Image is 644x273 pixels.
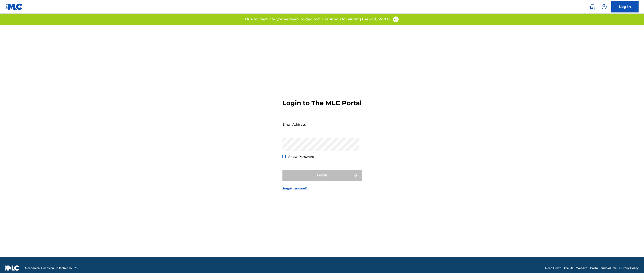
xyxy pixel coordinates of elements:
a: Need Help? [545,266,561,270]
img: help [601,4,607,10]
img: logo [5,265,19,271]
p: Due to inactivity, you've been logged out. Thank you for visiting the MLC Portal! [245,17,391,22]
a: The MLC Website [564,266,587,270]
div: Help [600,2,609,11]
a: Public Search [588,2,597,11]
a: Log In [611,1,639,12]
h3: Login to The MLC Portal [282,99,362,107]
a: Portal Terms of Use [590,266,617,270]
span: Mechanical Licensing Collective © 2025 [25,266,78,270]
span: Show Password [288,155,314,159]
img: search [590,4,595,10]
a: Privacy Policy [619,266,639,270]
img: MLC Logo [5,3,23,10]
a: Forgot password? [282,186,308,190]
img: access [392,16,399,23]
